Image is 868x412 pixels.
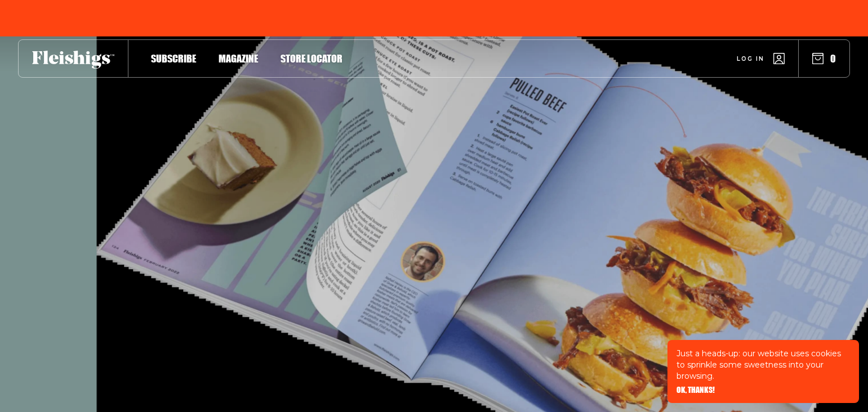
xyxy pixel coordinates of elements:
[151,52,196,65] span: Subscribe
[737,53,785,64] a: Log in
[281,52,342,65] span: Store locator
[812,52,836,65] button: 0
[151,51,196,66] a: Subscribe
[676,348,850,382] p: Just a heads-up: our website uses cookies to sprinkle some sweetness into your browsing.
[219,52,258,65] span: Magazine
[18,167,402,236] h1: Comin in hot,
[219,51,258,66] a: Magazine
[281,51,342,66] a: Store locator
[18,236,341,306] h1: Say ahhhh!
[676,386,715,394] button: OK, THANKS!
[737,55,764,63] span: Log in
